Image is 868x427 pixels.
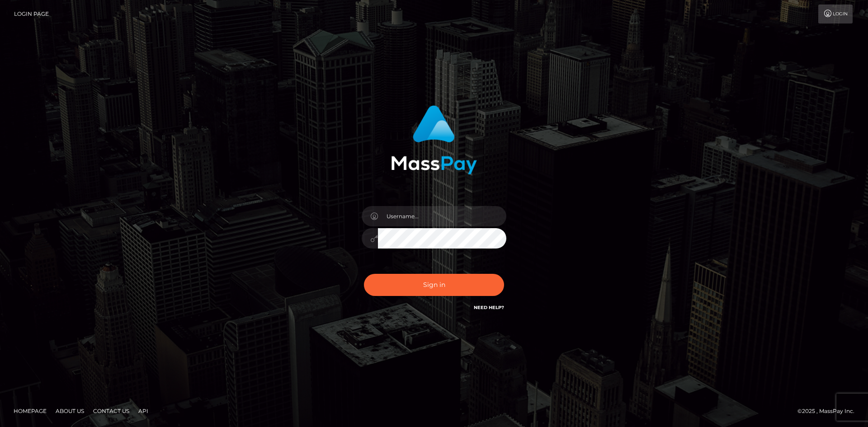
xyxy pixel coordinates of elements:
a: Homepage [10,404,50,418]
a: About Us [52,404,88,418]
a: Need Help? [474,305,504,310]
img: MassPay Login [391,105,477,174]
a: Contact Us [90,404,133,418]
input: Username... [378,206,506,226]
a: Login [818,5,853,23]
a: API [135,404,152,418]
div: © 2025 , MassPay Inc. [797,406,861,416]
button: Sign in [364,274,504,296]
a: Login Page [14,5,49,23]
